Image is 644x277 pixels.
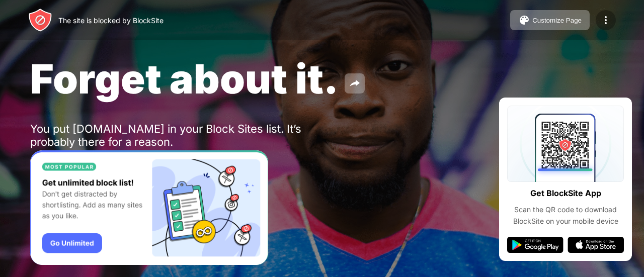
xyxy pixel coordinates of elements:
[30,122,341,148] div: You put [DOMAIN_NAME] in your Block Sites list. It’s probably there for a reason.
[518,14,530,26] img: pallet.svg
[568,237,624,253] img: app-store.svg
[28,8,52,32] img: header-logo.svg
[532,17,582,24] div: Customize Page
[510,10,590,30] button: Customize Page
[58,16,164,25] div: The site is blocked by BlockSite
[600,14,612,26] img: menu-icon.svg
[30,150,268,265] iframe: Banner
[30,54,339,103] span: Forget about it.
[507,237,563,253] img: google-play.svg
[349,77,361,89] img: share.svg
